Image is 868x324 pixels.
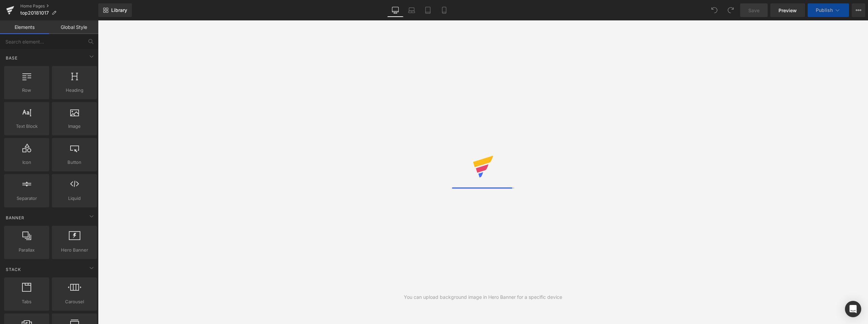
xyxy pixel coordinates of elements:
[852,3,865,17] button: More
[778,7,797,14] span: Preview
[708,3,721,17] button: Undo
[404,293,562,301] div: You can upload background image in Hero Banner for a specific device
[5,266,22,273] span: Stack
[6,246,47,254] span: Parallax
[6,123,47,130] span: Text Block
[436,3,452,17] a: Mobile
[770,3,805,17] a: Preview
[20,3,98,9] a: Home Pages
[98,3,132,17] a: New Library
[387,3,403,17] a: Desktop
[5,55,18,61] span: Base
[845,301,861,317] div: Open Intercom Messenger
[6,159,47,166] span: Icon
[111,7,127,13] span: Library
[6,195,47,202] span: Separator
[54,87,95,94] span: Heading
[49,20,98,34] a: Global Style
[724,3,737,17] button: Redo
[20,10,49,16] span: top20181017
[54,195,95,202] span: Liquid
[6,298,47,305] span: Tabs
[5,215,25,221] span: Banner
[54,159,95,166] span: Button
[403,3,420,17] a: Laptop
[6,87,47,94] span: Row
[748,7,759,14] span: Save
[420,3,436,17] a: Tablet
[54,123,95,130] span: Image
[54,246,95,254] span: Hero Banner
[808,3,849,17] button: Publish
[816,7,833,13] span: Publish
[54,298,95,305] span: Carousel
